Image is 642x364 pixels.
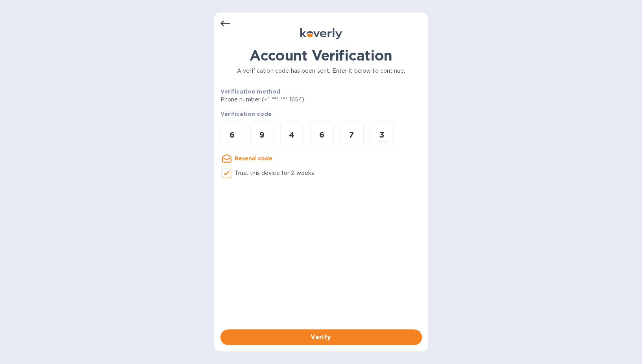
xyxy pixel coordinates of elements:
[235,169,315,177] p: Trust this device for 2 weeks
[220,67,422,75] p: A verification code has been sent. Enter it below to continue.
[220,47,422,64] h1: Account Verification
[227,333,416,342] span: Verify
[220,329,422,345] button: Verify
[235,155,273,162] u: Resend code
[220,88,281,95] b: Verification method
[220,110,422,118] p: Verification code
[220,96,365,104] p: Phone number (+1 *** *** 1654)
